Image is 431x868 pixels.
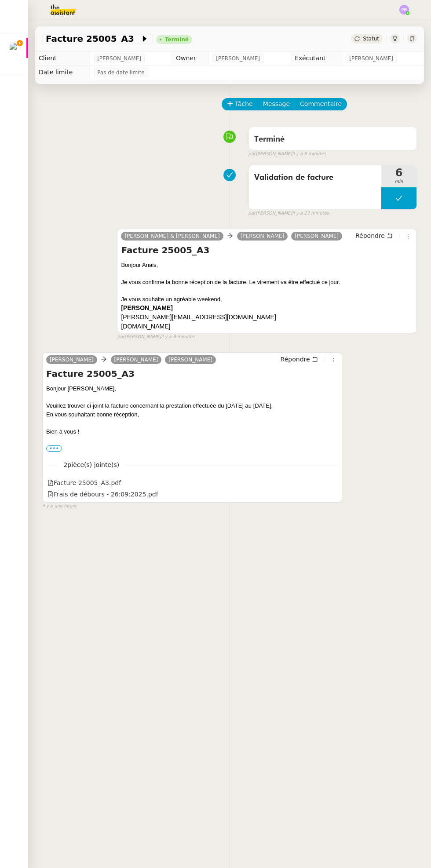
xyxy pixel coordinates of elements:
span: il y a 27 minutes [292,210,329,217]
a: [PERSON_NAME][EMAIL_ADDRESS][DOMAIN_NAME] [121,314,276,321]
span: il y a 8 minutes [292,150,326,158]
span: [PERSON_NAME] [97,54,141,63]
span: Facture 25005_A3 [46,34,140,43]
span: Statut [363,36,379,42]
div: Veuillez trouver ci-joint la facture concernant la prestation effectuée du [DATE] au [DATE], [46,401,338,410]
td: Exécutant [291,51,342,66]
span: par [117,333,124,341]
span: [PERSON_NAME] [216,54,260,63]
div: Bonjour Anais, [121,261,413,270]
label: ••• [46,445,62,452]
div: Bien à vous ! [46,427,338,436]
span: par [248,210,256,217]
img: users%2FfjlNmCTkLiVoA3HQjY3GA5JXGxb2%2Favatar%2Fstarofservice_97480retdsc0392.png [9,42,21,54]
td: Client [35,51,90,66]
span: min [381,178,416,186]
h4: Facture 25005_A3 [46,368,338,380]
button: Message [258,98,295,110]
span: il y a une heure [42,503,77,510]
small: [PERSON_NAME] [248,150,326,158]
small: [PERSON_NAME] [117,333,195,341]
a: [PERSON_NAME] [237,232,288,240]
span: Répondre [355,231,385,240]
a: [PERSON_NAME] & [PERSON_NAME] [121,232,223,240]
td: Owner [172,51,209,66]
h4: Facture 25005_A3 [121,244,413,256]
a: [PERSON_NAME] [46,356,97,364]
span: Commentaire [300,99,342,109]
span: il y a 9 minutes [161,333,195,341]
span: Répondre [281,355,310,364]
div: En vous souhaitant bonne réception, [46,410,338,419]
span: Tâche [235,99,253,109]
button: Répondre [352,231,396,241]
span: par [248,150,256,158]
span: pièce(s) jointe(s) [67,461,119,468]
div: Terminé [165,37,189,42]
td: Date limite [35,66,90,80]
a: [PERSON_NAME] [111,356,162,364]
td: [PERSON_NAME] [121,303,276,313]
span: Message [263,99,290,109]
span: 6 [381,168,416,178]
div: Frais de débours - 26:09:2025.pdf [47,489,158,500]
div: Je vous confirme la bonne réception de la facture. Le virement va être effectué ce jour. [121,278,413,287]
a: [PERSON_NAME] [291,232,342,240]
div: Je vous souhaite un agréable weekend, [121,295,413,304]
span: Validation de facture [254,171,376,184]
div: Bonjour [PERSON_NAME], [46,384,338,453]
span: Terminé [254,135,285,143]
button: Tâche [222,98,258,110]
a: [DOMAIN_NAME] [121,323,170,330]
img: svg [399,5,409,15]
a: [PERSON_NAME] [165,356,216,364]
div: Facture 25005_A3.pdf [47,478,121,488]
button: Répondre [278,354,321,364]
span: 2 [57,460,125,470]
button: Commentaire [295,98,347,110]
span: Pas de date limite [97,68,145,77]
span: [PERSON_NAME] [349,54,393,63]
small: [PERSON_NAME] [248,210,329,217]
